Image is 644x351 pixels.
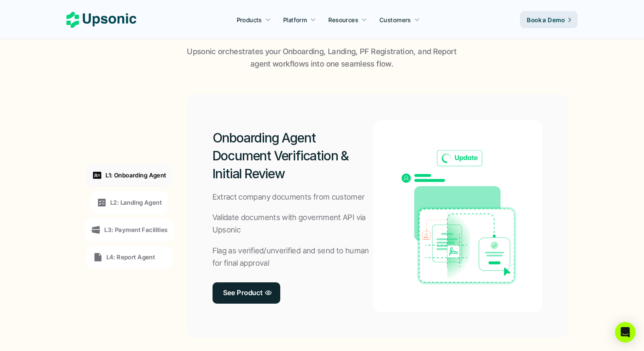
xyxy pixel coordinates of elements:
a: Book a Demo [520,11,578,28]
p: L4: Report Agent [106,252,155,261]
p: Extract company documents from customer [213,191,365,203]
a: Products [232,12,276,27]
p: Validate documents with government API via Upsonic [213,212,374,236]
p: L2: Landing Agent [110,198,162,207]
p: L1: Onboarding Agent [106,171,166,180]
p: Upsonic orchestrates your Onboarding, Landing, PF Registration, and Report agent workflows into o... [184,46,460,70]
p: Customers [379,15,411,24]
p: Flag as verified/unverified and send to human for final approval [213,245,374,270]
p: Book a Demo [527,15,565,24]
h2: Onboarding Agent Document Verification & Initial Review [213,129,374,183]
p: Products [237,15,262,24]
p: Platform [283,15,307,24]
div: Open Intercom Messenger [615,322,635,342]
p: See Product [223,287,263,299]
a: See Product [213,282,280,304]
p: L3: Payment Facilities [104,225,167,234]
p: Resources [328,15,358,24]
